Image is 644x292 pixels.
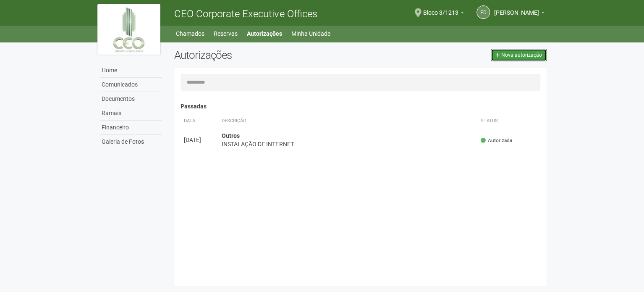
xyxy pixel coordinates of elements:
span: CEO Corporate Executive Offices [174,8,317,20]
a: Documentos [99,92,162,106]
h2: Autorizações [174,49,354,61]
th: Data [181,114,218,128]
a: [PERSON_NAME] [494,11,545,17]
div: [DATE] [184,136,215,144]
span: Bloco 3/1213 [423,1,458,16]
h4: Passadas [181,103,540,110]
a: Reservas [214,28,238,39]
a: Minha Unidade [291,28,330,39]
div: INSTALAÇÃO DE INTERNET [222,140,474,148]
a: Autorizações [247,28,282,39]
strong: Outros [222,132,240,139]
a: Ramais [99,106,162,121]
a: Chamados [176,28,204,39]
a: Bloco 3/1213 [423,11,464,17]
a: Home [99,63,162,78]
span: FREDERICO DE SERPA PINTO LOPES GUIMARÃES [494,1,539,16]
span: Nova autorização [501,52,542,58]
a: Galeria de Fotos [99,135,162,149]
img: logo.jpg [97,4,160,55]
th: Descrição [218,114,477,128]
th: Status [477,114,540,128]
a: Financeiro [99,121,162,135]
a: Comunicados [99,78,162,92]
a: Nova autorização [491,49,547,61]
span: Autorizada [481,137,512,144]
a: FD [476,5,490,19]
